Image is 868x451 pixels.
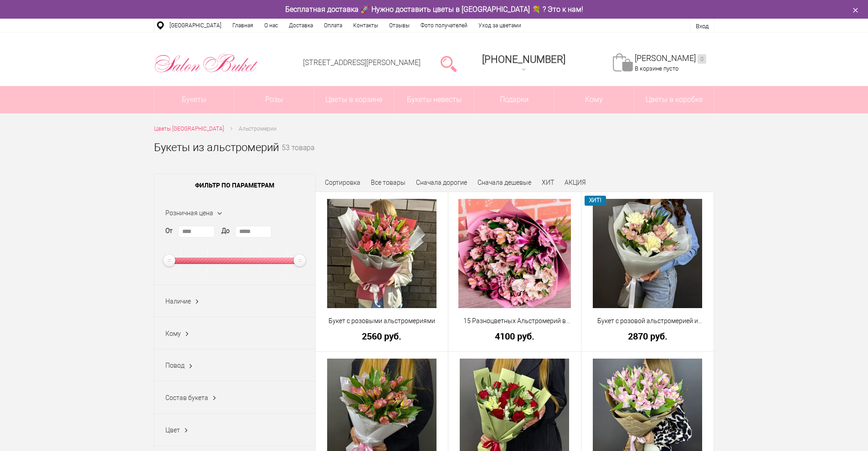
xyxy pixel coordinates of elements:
[154,174,315,197] span: Фильтр по параметрам
[165,330,181,337] span: Кому
[154,139,279,156] h1: Букеты из альстромерий
[234,86,314,113] a: Розы
[458,199,570,308] img: 15 Разноцветных Альстромерий в упаковке
[542,179,554,186] a: ХИТ
[454,331,575,341] a: 4100 руб.
[322,331,442,341] a: 2560 руб.
[565,179,586,186] a: АКЦИЯ
[587,331,708,341] a: 2870 руб.
[635,53,706,64] a: [PERSON_NAME]
[587,316,708,326] a: Букет с розовой альстромерией и розами
[554,86,634,113] span: Кому
[696,23,709,30] a: Вход
[164,19,227,32] a: [GEOGRAPHIC_DATA]
[478,179,531,186] a: Сначала дешевые
[635,65,678,72] span: В корзине пусто
[394,86,474,113] a: Букеты невесты
[474,86,554,113] a: Подарки
[477,51,571,76] a: [PHONE_NUMBER]
[454,316,575,326] a: 15 Разноцветных Альстромерий в упаковке
[227,19,259,32] a: Главная
[221,226,230,236] label: До
[282,145,314,167] small: 53 товара
[384,19,415,32] a: Отзывы
[371,179,406,186] a: Все товары
[416,179,467,186] a: Сначала дорогие
[325,179,360,186] span: Сортировка
[165,394,208,401] span: Состав букета
[593,199,702,308] img: Букет с розовой альстромерией и розами
[482,54,565,65] span: [PHONE_NUMBER]
[239,126,277,132] span: Альстромерии
[154,124,224,134] a: Цветы [GEOGRAPHIC_DATA]
[147,5,721,14] div: Бесплатная доставка 🚀 Нужно доставить цветы в [GEOGRAPHIC_DATA] 💐 ? Это к нам!
[698,54,706,64] ins: 0
[165,226,173,236] label: От
[303,58,421,67] a: [STREET_ADDRESS][PERSON_NAME]
[473,19,527,32] a: Уход за цветами
[154,126,224,132] span: Цветы [GEOGRAPHIC_DATA]
[165,362,185,369] span: Повод
[165,426,180,434] span: Цвет
[327,199,437,308] img: Букет с розовыми альстромериями
[318,19,348,32] a: Оплата
[165,209,213,217] span: Розничная цена
[283,19,318,32] a: Доставка
[154,51,258,75] img: Цветы Нижний Новгород
[634,86,714,113] a: Цветы в коробке
[348,19,384,32] a: Контакты
[154,86,234,113] a: Букеты
[585,196,606,205] span: ХИТ!
[322,316,442,326] a: Букет с розовыми альстромериями
[165,298,191,305] span: Наличие
[314,86,394,113] a: Цветы в корзине
[259,19,283,32] a: О нас
[415,19,473,32] a: Фото получателей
